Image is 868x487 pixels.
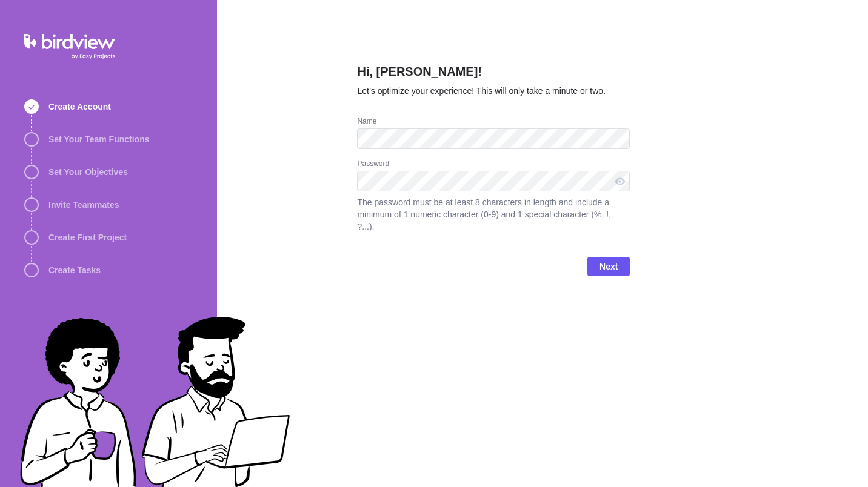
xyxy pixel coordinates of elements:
div: Password [357,159,630,171]
span: Create First Project [48,231,127,243]
span: The password must be at least 8 characters in length and include a minimum of 1 numeric character... [357,196,630,233]
span: Next [599,259,618,274]
span: Set Your Objectives [48,166,128,178]
span: Create Account [48,101,111,113]
span: Invite Teammates [48,199,119,211]
div: Name [357,116,630,128]
span: Set Your Team Functions [48,133,149,145]
span: Next [587,257,630,276]
h2: Hi, [PERSON_NAME]! [357,63,630,85]
span: Create Tasks [48,264,101,276]
span: Let’s optimize your experience! This will only take a minute or two. [357,86,606,96]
